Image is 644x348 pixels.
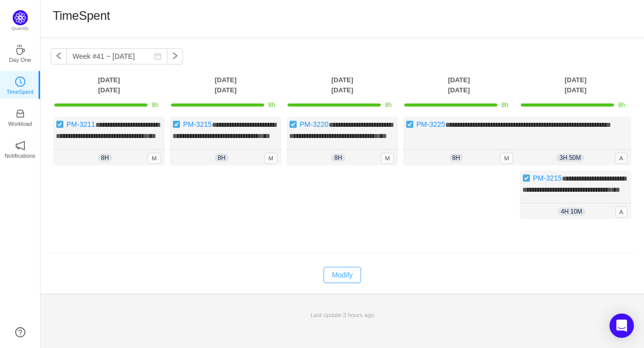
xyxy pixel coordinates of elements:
[517,75,634,95] th: [DATE] [DATE]
[15,48,25,58] a: icon: coffeeDay One
[610,314,634,338] div: Open Intercom Messenger
[98,154,112,162] span: 8h
[381,153,394,164] span: M
[284,75,401,95] th: [DATE] [DATE]
[9,55,31,64] p: Day One
[148,153,161,164] span: M
[53,8,110,23] h1: TimeSpent
[15,45,25,55] i: icon: coffee
[13,10,28,25] img: Quantify
[56,120,64,128] img: 10738
[268,101,275,109] span: 8h
[416,120,445,128] a: PM-3225
[15,80,25,90] a: icon: clock-circleTimeSpent
[556,154,584,162] span: 3h 50m
[558,207,585,216] span: 4h 10m
[300,120,329,128] a: PM-3220
[172,120,181,128] img: 10738
[406,120,414,128] img: 10738
[401,75,517,95] th: [DATE] [DATE]
[214,154,228,162] span: 8h
[15,109,25,119] i: icon: inbox
[310,311,374,318] span: Last update:
[15,112,25,122] a: icon: inboxWorkload
[154,53,161,60] i: icon: calendar
[500,153,513,164] span: M
[7,87,34,96] p: TimeSpent
[5,151,35,160] p: Notifications
[167,75,284,95] th: [DATE] [DATE]
[615,206,627,218] span: A
[8,119,32,128] p: Workload
[15,327,25,337] a: icon: question-circle
[15,144,25,154] a: icon: notificationNotifications
[66,48,167,64] input: Select a week
[522,174,530,182] img: 10738
[289,120,297,128] img: 10738
[167,48,183,64] button: icon: right
[502,101,508,109] span: 8h
[51,75,167,95] th: [DATE] [DATE]
[618,101,625,109] span: 8h
[15,77,25,87] i: icon: clock-circle
[15,141,25,151] i: icon: notification
[385,101,391,109] span: 8h
[66,120,95,128] a: PM-3211
[449,154,463,162] span: 8h
[12,25,29,32] p: Quantify
[51,48,67,64] button: icon: left
[533,174,562,182] a: PM-3215
[331,154,345,162] span: 8h
[264,153,277,164] span: M
[615,153,627,164] span: A
[183,120,212,128] a: PM-3215
[152,101,158,109] span: 8h
[343,311,374,318] span: 3 hours ago
[324,267,361,283] button: Modify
